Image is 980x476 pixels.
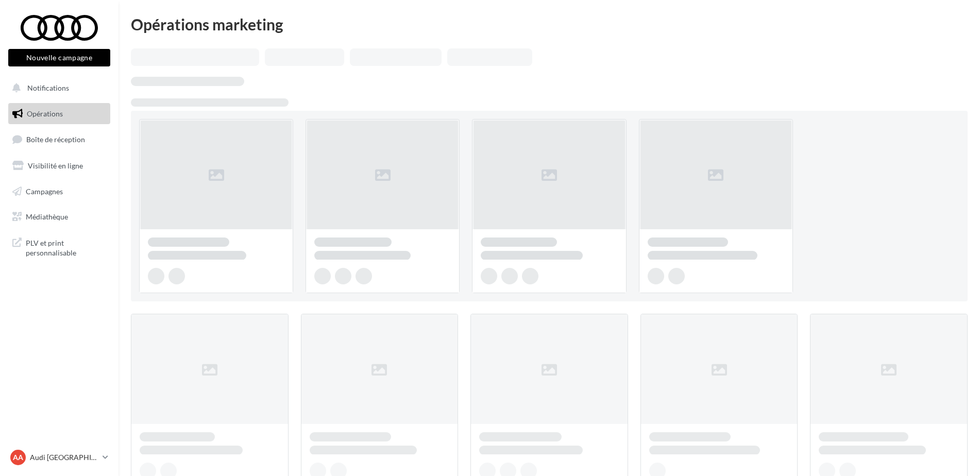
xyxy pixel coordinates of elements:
[6,155,112,177] a: Visibilité en ligne
[6,77,108,99] button: Notifications
[27,83,69,92] span: Notifications
[131,16,968,32] div: Opérations marketing
[6,232,112,262] a: PLV et print personnalisable
[30,452,98,463] p: Audi [GEOGRAPHIC_DATA]
[26,212,68,221] span: Médiathèque
[26,135,85,144] span: Boîte de réception
[6,181,112,202] a: Campagnes
[26,236,106,258] span: PLV et print personnalisable
[13,452,23,463] span: AA
[6,103,112,125] a: Opérations
[26,186,63,195] span: Campagnes
[8,49,110,66] button: Nouvelle campagne
[28,161,83,170] span: Visibilité en ligne
[6,206,112,228] a: Médiathèque
[27,109,63,118] span: Opérations
[8,448,110,467] a: AA Audi [GEOGRAPHIC_DATA]
[6,128,112,150] a: Boîte de réception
